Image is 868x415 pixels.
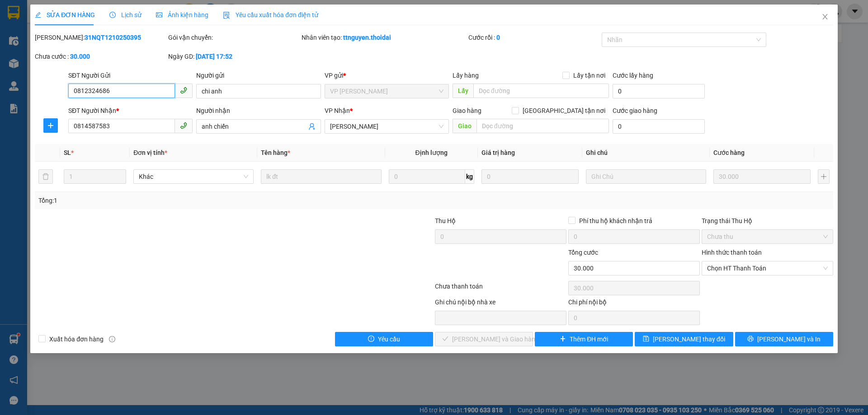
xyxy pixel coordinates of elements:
[453,72,479,79] span: Lấy hàng
[435,297,566,311] div: Ghi chú nội bộ nhà xe
[613,119,705,134] input: Cước giao hàng
[713,149,745,156] span: Cước hàng
[613,72,653,79] label: Cước lấy hàng
[453,107,481,114] span: Giao hàng
[156,12,162,18] span: picture
[95,61,149,70] span: LN1310250002
[261,169,381,184] input: VD: Bàn, Ghế
[223,12,230,19] img: icon
[196,53,232,60] b: [DATE] 17:52
[468,33,600,42] div: Cước rồi :
[434,281,567,297] div: Chưa thanh toán
[582,144,710,162] th: Ghi chú
[818,169,830,184] button: plus
[747,336,754,343] span: printer
[635,332,733,346] button: save[PERSON_NAME] thay đổi
[481,149,515,156] span: Giá trị hàng
[453,84,473,98] span: Lấy
[14,39,92,71] span: Chuyển phát nhanh: [GEOGRAPHIC_DATA] - [GEOGRAPHIC_DATA]
[139,170,248,183] span: Khác
[702,216,833,226] div: Trạng thái Thu Hộ
[168,51,300,61] div: Ngày GD:
[535,332,633,346] button: plusThêm ĐH mới
[481,169,579,184] input: 0
[812,5,838,30] button: Close
[496,34,500,41] b: 0
[85,34,141,41] b: 31NQT1210250395
[465,169,474,184] span: kg
[43,118,58,133] button: plus
[560,336,566,343] span: plus
[5,32,11,78] img: logo
[613,84,705,98] input: Cước lấy hàng
[44,122,57,129] span: plus
[35,33,166,42] div: [PERSON_NAME]:
[261,149,290,156] span: Tên hàng
[613,107,657,114] label: Cước giao hàng
[38,196,335,205] div: Tổng: 1
[64,149,71,156] span: SL
[35,12,41,18] span: edit
[302,33,467,42] div: Nhân viên tạo:
[168,33,300,42] div: Gói vận chuyển:
[223,11,318,19] span: Yêu cầu xuất hóa đơn điện tử
[308,123,316,130] span: user-add
[707,230,828,243] span: Chưa thu
[707,261,828,275] span: Chọn HT Thanh Toán
[568,297,700,311] div: Chi phí nội bộ
[70,53,90,60] b: 30.000
[330,120,443,133] span: Lý Nhân
[325,70,449,80] div: VP gửi
[325,107,350,114] span: VP Nhận
[343,34,391,41] b: ttnguyen.thoidai
[519,106,609,116] span: [GEOGRAPHIC_DATA] tận nơi
[156,11,208,19] span: Ảnh kiện hàng
[378,334,400,344] span: Yêu cầu
[702,249,762,256] label: Hình thức thanh toán
[570,334,608,344] span: Thêm ĐH mới
[473,84,609,98] input: Dọc đường
[453,119,476,133] span: Giao
[586,169,706,184] input: Ghi Chú
[576,216,656,226] span: Phí thu hộ khách nhận trả
[109,11,142,19] span: Lịch sử
[180,87,187,94] span: phone
[821,13,829,20] span: close
[196,70,321,80] div: Người gửi
[68,70,193,80] div: SĐT Người Gửi
[38,169,53,184] button: delete
[653,334,725,344] span: [PERSON_NAME] thay đổi
[713,169,811,184] input: 0
[568,249,598,256] span: Tổng cước
[735,332,833,346] button: printer[PERSON_NAME] và In
[476,119,609,133] input: Dọc đường
[16,7,90,37] strong: CÔNG TY TNHH DỊCH VỤ DU LỊCH THỜI ĐẠI
[415,149,448,156] span: Định lượng
[435,217,456,224] span: Thu Hộ
[180,122,187,129] span: phone
[435,332,533,346] button: check[PERSON_NAME] và Giao hàng
[35,11,95,19] span: SỬA ĐƠN HÀNG
[46,334,107,344] span: Xuất hóa đơn hàng
[109,12,116,18] span: clock-circle
[570,70,609,80] span: Lấy tận nơi
[643,336,649,343] span: save
[330,84,443,98] span: VP Nguyễn Quốc Trị
[109,336,115,342] span: info-circle
[133,149,167,156] span: Đơn vị tính
[196,106,321,116] div: Người nhận
[68,106,193,116] div: SĐT Người Nhận
[368,336,374,343] span: exclamation-circle
[757,334,821,344] span: [PERSON_NAME] và In
[35,51,166,61] div: Chưa cước :
[335,332,433,346] button: exclamation-circleYêu cầu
